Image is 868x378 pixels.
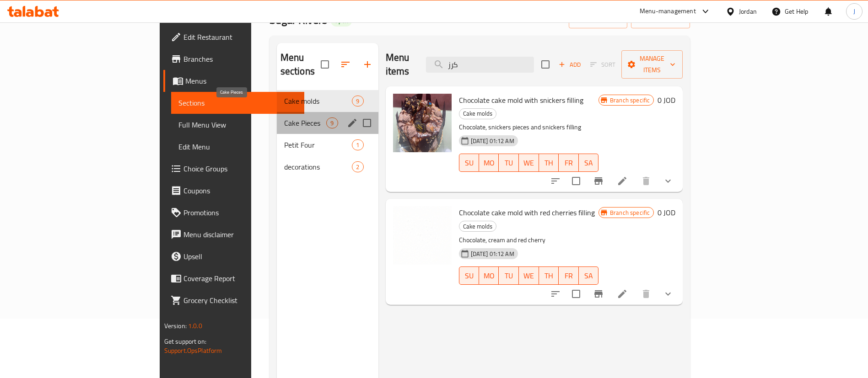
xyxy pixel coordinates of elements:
[483,156,496,170] span: MO
[566,171,586,191] span: Select to update
[523,269,535,282] span: WE
[352,163,363,171] span: 2
[277,156,378,178] div: decorations2
[183,229,297,240] span: Menu disclaimer
[555,58,584,72] button: Add
[426,57,534,73] input: search
[559,266,579,285] button: FR
[164,345,222,357] a: Support.OpsPlatform
[188,320,202,332] span: 1.0.0
[393,206,452,265] img: Chocolate cake mold with red cherries filling
[663,176,674,186] svg: Show Choices
[635,170,657,192] button: delete
[163,70,305,92] a: Menus
[499,154,519,172] button: TU
[621,50,683,79] button: Manage items
[479,154,499,172] button: MO
[606,96,653,105] span: Branch specific
[178,97,297,108] span: Sections
[459,154,479,172] button: SU
[163,267,305,289] a: Coverage Report
[566,284,586,303] span: Select to update
[334,53,356,75] span: Sort sections
[185,75,297,86] span: Menus
[163,158,305,180] a: Choice Groups
[536,55,555,74] span: Select section
[459,93,583,107] span: Chocolate cake mold with snickers filling
[171,136,305,158] a: Edit Menu
[386,51,415,78] h2: Menu items
[352,141,363,149] span: 1
[853,6,855,16] span: J
[588,283,609,305] button: Branch-specific-item
[352,139,363,150] div: items
[345,116,359,130] button: edit
[163,289,305,311] a: Grocery Checklist
[393,94,452,152] img: Chocolate cake mold with snickers filling
[327,119,337,128] span: 9
[523,156,535,170] span: WE
[467,250,518,258] span: [DATE] 01:12 AM
[657,170,679,192] button: show more
[638,14,683,26] span: export
[183,207,297,218] span: Promotions
[467,137,518,145] span: [DATE] 01:12 AM
[483,269,496,282] span: MO
[576,14,620,26] span: import
[559,154,579,172] button: FR
[582,156,595,170] span: SA
[606,208,653,217] span: Branch specific
[584,58,621,72] span: Select section first
[163,26,305,48] a: Edit Restaurant
[277,134,378,156] div: Petit Four1
[588,170,609,192] button: Branch-specific-item
[463,269,475,282] span: SU
[545,283,566,305] button: sort-choices
[183,185,297,196] span: Coupons
[499,266,519,285] button: TU
[284,161,352,172] span: decorations
[171,114,305,136] a: Full Menu View
[183,53,297,64] span: Branches
[459,266,479,285] button: SU
[178,141,297,152] span: Edit Menu
[164,335,206,347] span: Get support on:
[579,266,599,285] button: SA
[459,234,599,246] p: Chocolate, cream and red cherry
[502,156,515,170] span: TU
[459,206,595,219] span: Chocolate cake mold with red cherries filling
[277,90,378,112] div: Cake molds9
[163,202,305,224] a: Promotions
[617,288,628,299] a: Edit menu item
[183,163,297,174] span: Choice Groups
[459,221,496,232] div: Cake molds
[352,97,363,106] span: 9
[163,48,305,70] a: Branches
[459,108,496,119] span: Cake molds
[562,156,575,170] span: FR
[326,117,338,128] div: items
[178,119,297,130] span: Full Menu View
[284,96,352,106] span: Cake molds
[163,245,305,267] a: Upsell
[543,156,555,170] span: TH
[562,269,575,282] span: FR
[352,161,363,172] div: items
[284,117,327,128] span: Cake Pieces
[284,139,352,150] span: Petit Four
[582,269,595,282] span: SA
[539,154,559,172] button: TH
[658,206,675,219] h6: 0 JOD
[502,269,515,282] span: TU
[315,55,334,74] span: Select all sections
[519,154,539,172] button: WE
[183,295,297,306] span: Grocery Checklist
[163,224,305,245] a: Menu disclaimer
[459,122,599,133] p: Chocolate, snickers pieces and snickers filling
[617,176,628,186] a: Edit menu item
[657,283,679,305] button: show more
[739,6,757,16] div: Jordan
[663,288,674,299] svg: Show Choices
[519,266,539,285] button: WE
